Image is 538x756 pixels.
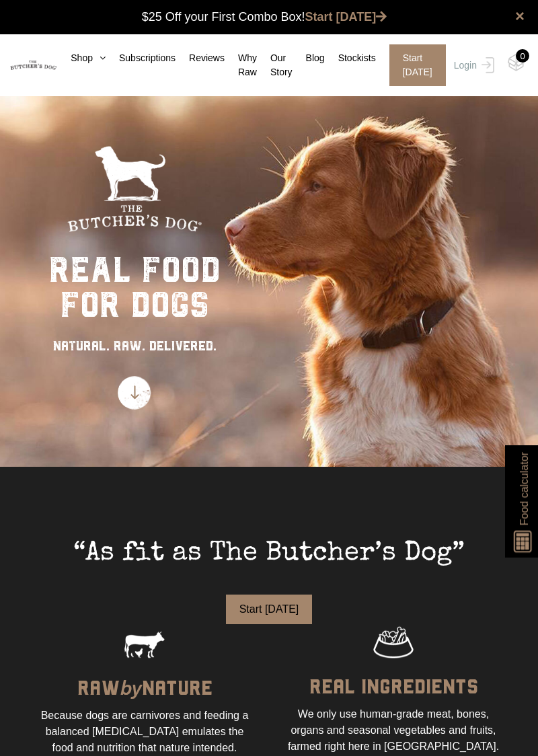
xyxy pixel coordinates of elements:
a: Login [451,44,494,86]
div: NATURAL. RAW. DELIVERED. [49,336,221,356]
img: TBD_Cart-Empty.png [508,54,525,71]
div: Because dogs are carnivores and feeding a balanced [MEDICAL_DATA] emulates the food and nutrition... [37,708,252,756]
a: Start [DATE] [37,595,501,624]
button: Start [DATE] [226,595,313,624]
span: by [120,672,142,701]
a: Stockists [325,51,376,65]
span: Start [DATE] [389,44,446,86]
div: “As fit as The Butcher’s Dog” [37,534,501,595]
a: Start [DATE] [305,10,387,24]
div: 0 [516,49,529,63]
a: Blog [293,51,325,65]
div: We only use human-grade meat, bones, organs and seasonal vegetables and fruits, farmed right here... [286,706,501,755]
a: close [515,8,525,24]
a: Reviews [176,51,225,65]
a: Our Story [257,51,293,79]
a: Why Raw [225,51,257,79]
a: Start [DATE] [376,44,451,86]
div: RAW NATURE [77,665,213,708]
div: real food for dogs [49,252,221,322]
div: REAL INGREDIENTS [309,665,478,706]
span: Food calculator [516,452,532,525]
a: Subscriptions [106,51,176,65]
a: Shop [57,51,106,65]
